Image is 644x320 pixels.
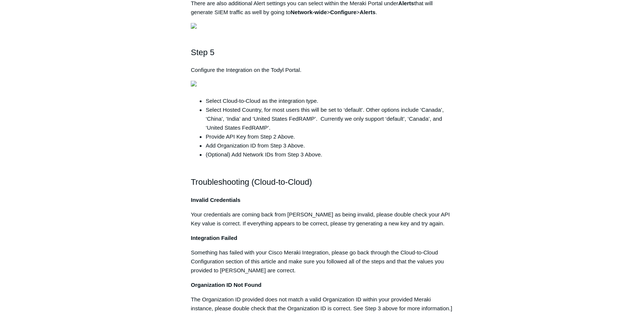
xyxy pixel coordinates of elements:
img: 30438496742931 [191,23,197,29]
strong: Organization ID Not Found [191,282,261,288]
li: (Optional) Add Network IDs from Step 3 Above. [206,150,453,168]
li: Provide API Key from Step 2 Above. [206,132,453,141]
strong: Integration Failed [191,235,237,241]
p: Configure the Integration on the Todyl Portal. [191,66,453,75]
strong: Configure [330,9,357,15]
strong: Alerts [360,9,376,15]
li: Select Hosted Country, for most users this will be set to ‘default’. Other options include ‘Canad... [206,105,453,132]
strong: Invalid Credentials [191,197,240,203]
li: Add Organization ID from Step 3 Above. [206,141,453,150]
li: Select Cloud-to-Cloud as the integration type. [206,96,453,105]
img: 30438481316243 [191,80,197,86]
p: Something has failed with your Cisco Meraki Integration, please go back through the Cloud-to-Clou... [191,248,453,275]
strong: Network-wide [290,9,327,15]
h2: Step 5 [191,46,453,59]
p: Your credentials are coming back from [PERSON_NAME] as being invalid, please double check your AP... [191,210,453,228]
h2: Troubleshooting (Cloud-to-Cloud) [191,175,453,188]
